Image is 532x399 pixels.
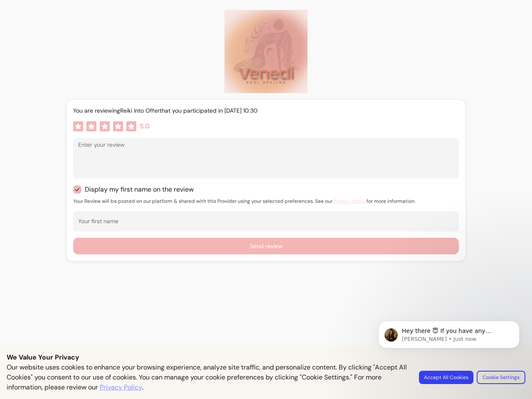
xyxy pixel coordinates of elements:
[140,121,150,131] span: 5.0
[78,219,454,228] input: Your first name
[78,150,454,175] textarea: Enter your review
[73,181,201,198] input: Display my first name on the review
[73,238,459,254] button: Send review
[334,198,367,204] a: Privacy policy
[7,352,525,362] p: We Value Your Privacy
[7,362,409,392] p: Our website uses cookies to enhance your browsing experience, analyze site traffic, and personali...
[73,198,459,204] p: Your Review will be posted on our platform & shared with this Provider using your selected prefer...
[73,106,459,115] p: You are reviewing Reiki Into Offer that you participated in [DATE] 10:30
[224,10,308,93] img: Logo provider
[100,382,142,392] a: Privacy Policy
[366,303,532,395] iframe: Intercom notifications message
